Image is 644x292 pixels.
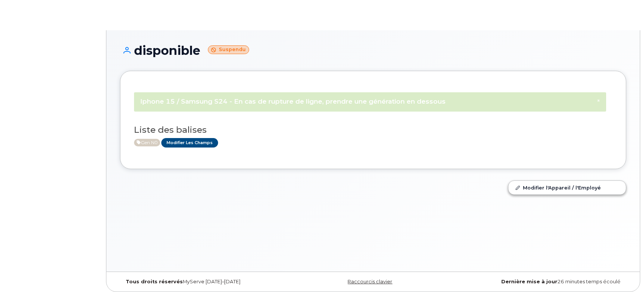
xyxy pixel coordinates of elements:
strong: Dernière mise à jour [501,279,557,284]
span: Active [134,139,160,146]
a: Modifier les Champs [161,138,218,148]
small: Suspendu [208,45,249,54]
h1: disponible [120,44,626,57]
span: Iphone 15 / Samsung S24 - En cas de rupture de ligne, prendre une génération en dessous [140,98,446,105]
a: Raccourcis clavier [348,279,392,284]
div: MyServe [DATE]–[DATE] [120,279,289,285]
strong: Tous droits réservés [126,279,183,284]
button: Close [597,98,600,103]
div: 26 minutes temps écoulé [457,279,626,285]
h3: Liste des balises [134,125,612,135]
span: × [597,98,600,103]
a: Modifier l'Appareil / l'Employé [508,181,626,194]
